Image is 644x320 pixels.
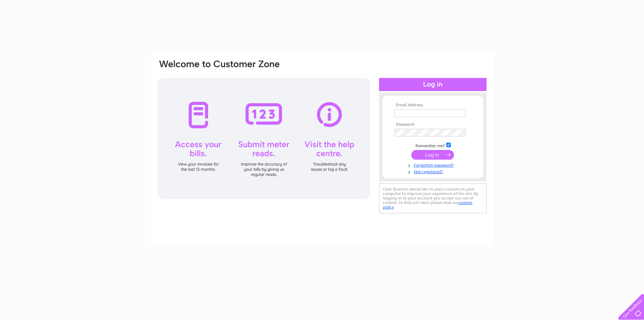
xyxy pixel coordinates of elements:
td: Remember me? [393,142,473,149]
th: Email Address: [393,103,473,108]
input: Submit [411,150,454,160]
a: Not registered? [394,168,473,175]
th: Password: [393,122,473,127]
div: Clear Business would like to place cookies on your computer to improve your experience of the sit... [379,183,487,213]
a: cookies policy [383,200,472,210]
a: Forgotten password? [394,161,473,168]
